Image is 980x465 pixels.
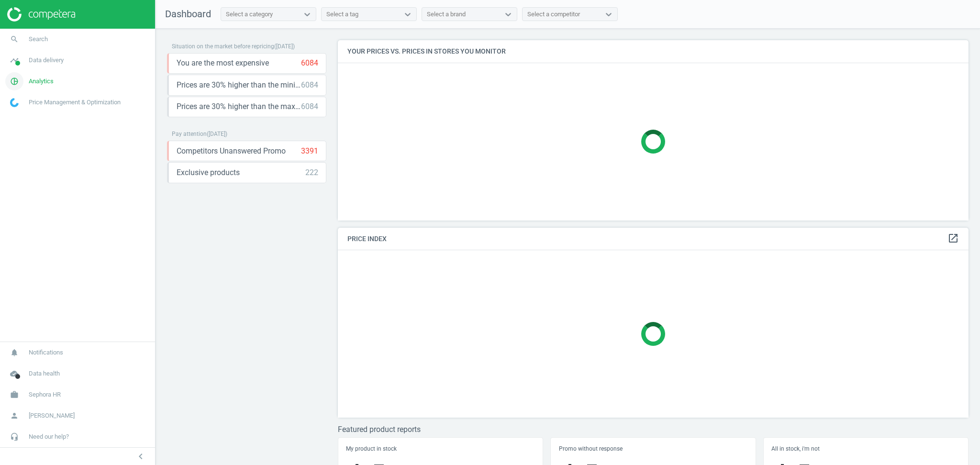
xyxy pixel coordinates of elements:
[5,386,23,404] i: work
[177,167,240,178] span: Exclusive products
[172,43,274,50] span: Situation on the market before repricing
[135,451,146,462] i: chevron_left
[172,131,207,137] span: Pay attention
[527,10,580,19] div: Select a competitor
[29,56,64,65] span: Data delivery
[301,80,318,90] div: 6084
[5,365,23,383] i: cloud_done
[29,411,75,420] span: [PERSON_NAME]
[338,228,969,250] h4: Price Index
[305,167,318,178] div: 222
[29,77,54,86] span: Analytics
[165,8,211,20] span: Dashboard
[5,428,23,446] i: headset_mic
[29,98,121,107] span: Price Management & Optimization
[177,80,301,90] span: Prices are 30% higher than the minimum
[346,445,535,452] h5: My product in stock
[177,58,269,68] span: You are the most expensive
[559,445,748,452] h5: Promo without response
[301,101,318,112] div: 6084
[947,232,959,245] a: open_in_new
[947,232,959,244] i: open_in_new
[326,10,358,19] div: Select a tag
[10,98,19,107] img: wGWNvw8QSZomAAAAABJRU5ErkJggg==
[29,390,61,399] span: Sephora HR
[207,131,227,137] span: ( [DATE] )
[5,51,23,69] i: timeline
[129,450,153,463] button: chevron_left
[29,348,63,357] span: Notifications
[226,10,273,19] div: Select a category
[301,58,318,68] div: 6084
[5,30,23,48] i: search
[7,7,75,22] img: ajHJNr6hYgQAAAAASUVORK5CYII=
[301,146,318,156] div: 3391
[427,10,466,19] div: Select a brand
[177,146,286,156] span: Competitors Unanswered Promo
[338,40,969,63] h4: Your prices vs. prices in stores you monitor
[771,445,960,452] h5: All in stock, i'm not
[338,425,969,434] h3: Featured product reports
[29,369,60,378] span: Data health
[177,101,301,112] span: Prices are 30% higher than the maximal
[29,432,69,441] span: Need our help?
[5,343,23,362] i: notifications
[5,407,23,425] i: person
[274,43,295,50] span: ( [DATE] )
[5,72,23,90] i: pie_chart_outlined
[29,35,48,44] span: Search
